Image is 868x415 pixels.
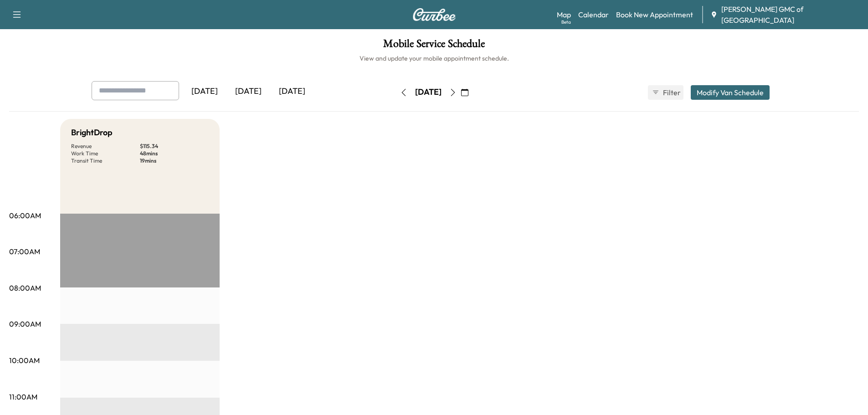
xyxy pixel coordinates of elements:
[663,87,679,98] span: Filter
[9,318,41,329] p: 09:00AM
[71,157,140,164] p: Transit Time
[140,143,209,150] p: $ 115.34
[183,81,226,102] div: [DATE]
[415,87,442,98] div: [DATE]
[71,150,140,157] p: Work Time
[648,85,683,100] button: Filter
[226,81,270,102] div: [DATE]
[691,85,770,100] button: Modify Van Schedule
[71,126,113,139] h5: BrightDrop
[9,391,37,402] p: 11:00AM
[412,8,456,21] img: Curbee Logo
[9,54,859,63] h6: View and update your mobile appointment schedule.
[557,9,571,20] a: MapBeta
[71,143,140,150] p: Revenue
[9,355,40,366] p: 10:00AM
[140,157,209,164] p: 19 mins
[270,81,314,102] div: [DATE]
[140,150,209,157] p: 48 mins
[9,38,859,54] h1: Mobile Service Schedule
[561,19,571,26] div: Beta
[578,9,609,20] a: Calendar
[9,246,40,257] p: 07:00AM
[9,282,41,293] p: 08:00AM
[721,4,861,26] span: [PERSON_NAME] GMC of [GEOGRAPHIC_DATA]
[9,210,41,221] p: 06:00AM
[616,9,693,20] a: Book New Appointment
